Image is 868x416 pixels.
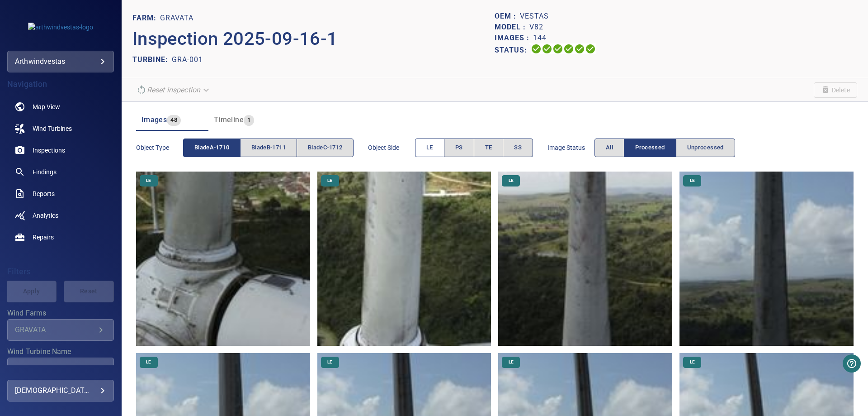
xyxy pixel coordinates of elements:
[15,325,95,334] div: GRAVATA
[552,43,563,54] svg: Selecting 100%
[33,189,55,198] span: Reports
[251,143,286,153] span: bladeB-1711
[531,43,542,54] svg: Uploading 100%
[426,143,433,153] span: LE
[172,54,203,65] p: GRA-001
[183,139,241,157] button: bladeA-1710
[814,82,857,98] span: Unable to delete the inspection due to your user permissions
[542,43,552,54] svg: Data Formatted 100%
[415,139,533,157] div: objectSide
[520,11,549,22] p: Vestas
[514,143,522,153] span: SS
[141,359,156,365] span: LE
[132,13,160,24] p: FARM:
[240,139,297,157] button: bladeB-1711
[7,358,114,379] div: Wind Turbine Name
[444,139,474,157] button: PS
[132,82,215,98] div: Unable to reset the inspection due to your user permissions
[214,115,244,124] span: Timeline
[684,359,700,365] span: LE
[33,102,60,111] span: Map View
[308,143,342,153] span: bladeC-1712
[297,139,354,157] button: bladeC-1712
[7,267,114,276] h4: Filters
[529,22,543,33] p: V82
[676,139,735,157] button: Unprocessed
[563,43,574,54] svg: ML Processing 100%
[503,177,519,184] span: LE
[160,13,193,24] p: GRAVATA
[594,139,624,157] button: All
[132,54,172,65] p: TURBINE:
[33,211,58,220] span: Analytics
[503,359,519,365] span: LE
[7,183,114,205] a: reports noActive
[7,226,114,248] a: repairs noActive
[132,82,215,98] div: Reset inspection
[7,161,114,183] a: findings noActive
[495,33,533,43] p: Images :
[574,43,585,54] svg: Matching 100%
[368,143,415,152] span: Object Side
[33,146,65,155] span: Inspections
[7,51,114,72] div: arthwindvestas
[474,139,504,157] button: TE
[495,22,529,33] p: Model :
[142,115,167,124] span: Images
[28,23,93,32] img: arthwindvestas-logo
[503,139,533,157] button: SS
[687,143,724,153] span: Unprocessed
[194,143,229,153] span: bladeA-1710
[15,383,106,398] div: [DEMOGRAPHIC_DATA] Proenca
[322,177,338,184] span: LE
[147,86,200,94] em: Reset inspection
[7,205,114,226] a: analytics noActive
[15,54,106,69] div: arthwindvestas
[7,319,114,341] div: Wind Farms
[7,139,114,161] a: inspections noActive
[455,143,463,153] span: PS
[594,139,735,157] div: imageStatus
[495,11,520,22] p: OEM :
[7,96,114,118] a: map noActive
[33,233,54,242] span: Repairs
[7,80,114,89] h4: Navigation
[33,167,57,177] span: Findings
[533,33,547,43] p: 144
[635,143,665,153] span: Processed
[322,359,338,365] span: LE
[495,43,531,57] p: Status:
[183,139,354,157] div: objectType
[141,177,156,184] span: LE
[547,143,594,152] span: Image Status
[585,43,596,54] svg: Classification 100%
[7,310,114,317] label: Wind Farms
[136,143,183,152] span: Object type
[684,177,700,184] span: LE
[606,143,613,153] span: All
[415,139,444,157] button: LE
[33,124,72,133] span: Wind Turbines
[7,348,114,355] label: Wind Turbine Name
[485,143,492,153] span: TE
[244,115,254,125] span: 1
[167,115,181,125] span: 48
[624,139,676,157] button: Processed
[7,118,114,139] a: windturbines noActive
[132,25,495,53] p: Inspection 2025-09-16-1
